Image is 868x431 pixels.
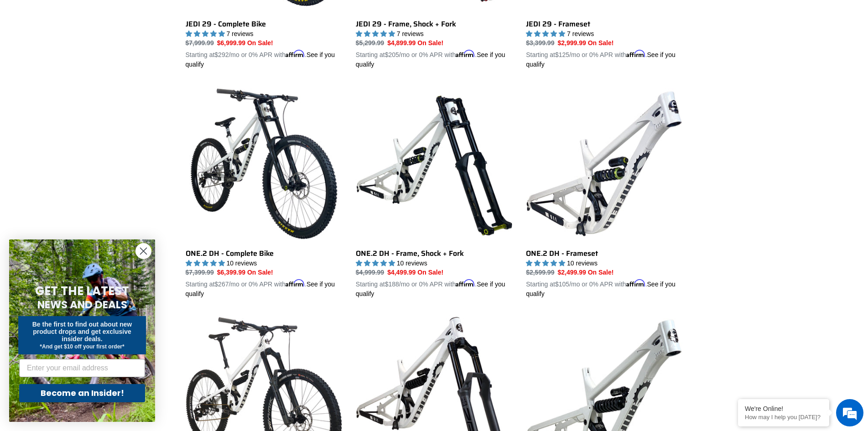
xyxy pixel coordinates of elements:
[745,405,822,412] div: We're Online!
[32,321,132,343] span: Be the first to find out about new product drops and get exclusive insider deals.
[40,343,124,350] span: *And get $10 off your first order*
[19,359,145,377] input: Enter your email address
[745,414,822,421] p: How may I help you today?
[19,384,145,402] button: Become an Insider!
[37,297,127,312] span: NEWS AND DEALS
[135,243,151,259] button: Close dialog
[35,283,129,299] span: GET THE LATEST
